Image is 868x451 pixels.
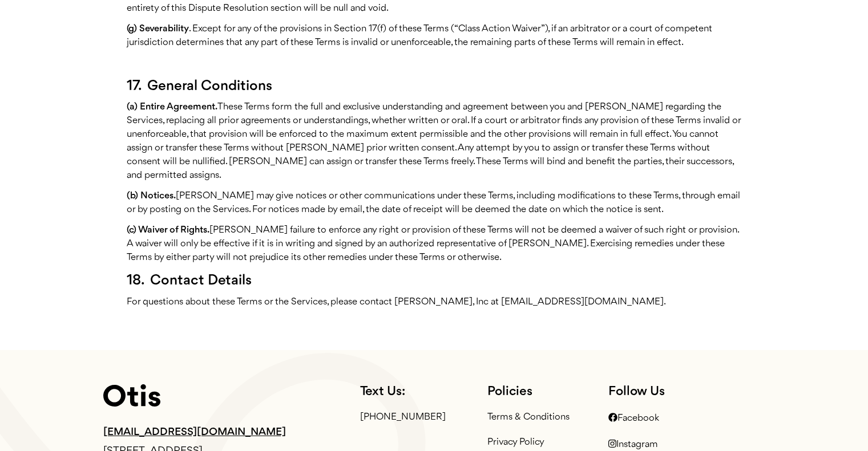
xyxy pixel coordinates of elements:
[608,413,617,422] span: facebook
[127,102,217,112] strong: (a) Entire Agreement.
[608,439,616,448] span: Instagram
[360,384,405,399] div: Text Us:
[127,56,741,70] p: ‍
[360,411,446,424] a: [PHONE_NUMBER]
[127,24,137,34] strong: (g)
[487,411,570,424] a: Terms & Conditions
[487,436,544,449] a: Privacy Policy
[127,271,741,291] h2: 18. Contact Details
[127,295,741,309] p: For questions about these Terms or the Services, please contact [PERSON_NAME], Inc at [EMAIL_ADDR...
[139,24,189,34] strong: Severability
[487,384,532,399] div: Policies
[127,191,176,201] strong: (b) Notices.
[608,384,665,399] div: Follow Us
[103,425,286,440] a: [EMAIL_ADDRESS][DOMAIN_NAME]
[127,189,741,217] p: [PERSON_NAME] may give notices or other communications under these Terms, including modifications...
[127,100,741,182] p: These Terms form the full and exclusive understanding and agreement between you and [PERSON_NAME]...
[127,224,741,265] p: [PERSON_NAME] failure to enforce any right or provision of these Terms will not be deemed a waive...
[127,77,741,96] h2: 17. General Conditions
[127,225,209,235] strong: (c) Waiver of Rights.
[608,411,659,425] a: facebookFacebook
[127,22,741,50] p: . Except for any of the provisions in Section 17(f) of these Terms (“Class Action Waiver”), if an...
